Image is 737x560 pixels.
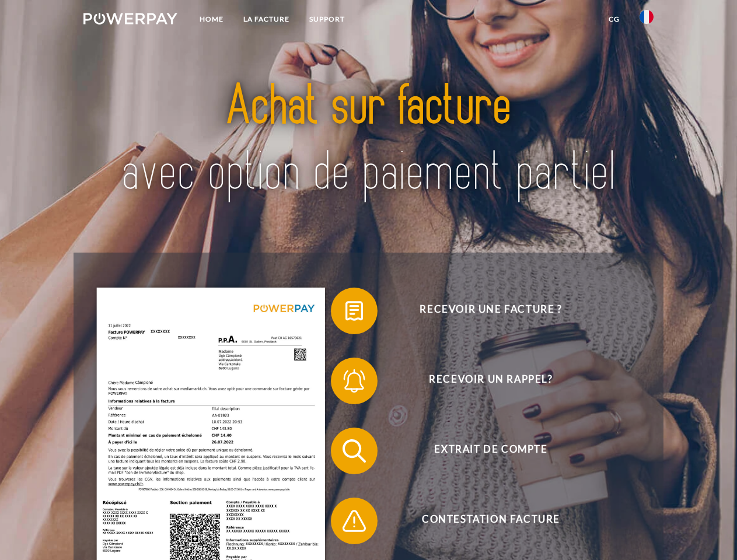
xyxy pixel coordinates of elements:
[348,428,634,474] span: Extrait de compte
[331,428,634,474] button: Extrait de compte
[348,358,634,404] span: Recevoir un rappel?
[340,366,369,395] img: qb_bell.svg
[340,296,369,325] img: qb_bill.svg
[83,13,177,24] img: logo-powerpay-white.svg
[233,9,299,30] a: LA FACTURE
[348,498,634,544] span: Contestation Facture
[190,9,233,30] a: Home
[340,506,369,535] img: qb_warning.svg
[348,288,634,334] span: Recevoir une facture ?
[340,436,369,466] img: qb_search.svg
[331,358,634,404] button: Recevoir un rappel?
[111,56,626,223] img: title-powerpay_fr.svg
[599,9,630,30] a: CG
[299,9,355,30] a: Support
[331,498,634,544] button: Contestation Facture
[640,10,654,24] img: fr
[331,288,634,334] button: Recevoir une facture ?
